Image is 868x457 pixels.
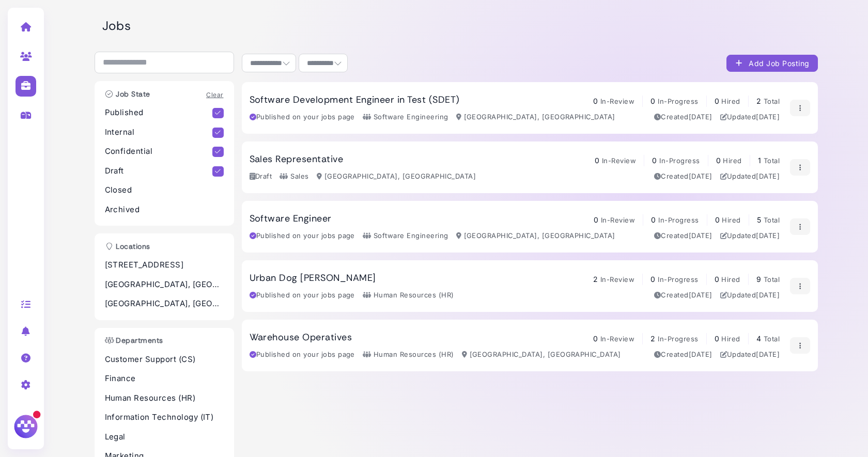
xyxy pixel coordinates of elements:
time: Jun 17, 2025 [756,231,780,240]
div: [GEOGRAPHIC_DATA], [GEOGRAPHIC_DATA] [462,350,621,360]
span: 9 [756,275,761,283]
div: Published on your jobs page [250,231,355,241]
h3: Software Development Engineer in Test (SDET) [250,94,460,106]
h3: Job State [100,90,156,99]
time: Mar 03, 2025 [689,350,712,358]
div: Software Engineering [363,112,448,122]
span: In-Review [600,97,634,105]
time: Jul 01, 2025 [689,172,712,180]
p: Customer Support (CS) [105,354,224,366]
time: Jun 07, 2025 [756,350,780,358]
span: 0 [716,156,721,165]
p: Published [105,107,213,119]
h3: Sales Representative [250,154,344,165]
span: 1 [758,156,761,165]
span: 0 [715,215,720,224]
span: In-Review [600,335,634,343]
div: Software Engineering [363,231,448,241]
p: [GEOGRAPHIC_DATA], [GEOGRAPHIC_DATA] [105,298,224,310]
span: 0 [593,97,598,105]
span: 4 [756,334,761,343]
h3: Urban Dog [PERSON_NAME] [250,273,376,284]
p: Confidential [105,146,213,157]
span: Total [764,97,780,105]
div: [GEOGRAPHIC_DATA], [GEOGRAPHIC_DATA] [456,112,615,122]
p: [STREET_ADDRESS] [105,259,224,271]
span: Total [764,275,780,283]
span: In-Progress [658,216,699,224]
p: Human Resources (HR) [105,392,224,404]
div: Updated [720,171,780,182]
span: 0 [594,215,598,224]
time: Jul 09, 2025 [689,113,712,121]
div: Human Resources (HR) [363,290,454,301]
p: [GEOGRAPHIC_DATA], [GEOGRAPHIC_DATA] [105,279,224,291]
div: Created [654,350,712,360]
span: In-Review [601,216,635,224]
div: Updated [720,350,780,360]
p: Finance [105,373,224,385]
span: 0 [593,334,598,343]
span: 0 [651,215,656,224]
time: Jun 07, 2025 [689,231,712,240]
h3: Locations [100,242,156,251]
h3: Warehouse Operatives [250,332,352,343]
div: Human Resources (HR) [363,350,454,360]
p: Archived [105,204,224,216]
span: Hired [723,156,741,165]
div: Updated [720,112,780,122]
span: 0 [650,97,655,105]
h3: Software Engineer [250,213,332,225]
span: In-Progress [658,97,698,105]
span: 0 [650,275,655,283]
span: 5 [757,215,761,224]
div: Created [654,171,712,182]
div: Published on your jobs page [250,112,355,122]
time: Feb 04, 2025 [689,291,712,299]
button: Add Job Posting [726,55,818,72]
span: 0 [715,334,719,343]
span: 0 [715,275,719,283]
span: In-Review [600,275,634,283]
span: Total [764,156,780,165]
span: 0 [715,97,719,105]
span: 0 [595,156,599,165]
div: Add Job Posting [735,58,810,69]
div: Published on your jobs page [250,350,355,360]
img: Megan [12,413,39,440]
div: Sales [280,171,308,182]
time: Jul 01, 2025 [756,172,780,180]
div: [GEOGRAPHIC_DATA], [GEOGRAPHIC_DATA] [317,171,476,182]
div: [GEOGRAPHIC_DATA], [GEOGRAPHIC_DATA] [456,231,615,241]
span: 0 [652,156,657,165]
span: In-Progress [658,275,698,283]
div: Created [654,231,712,241]
span: Total [764,216,780,224]
p: Internal [105,127,213,138]
div: Created [654,112,712,122]
span: 2 [650,334,655,343]
span: In-Progress [659,156,700,165]
h2: Jobs [102,19,818,34]
div: Published on your jobs page [250,290,355,301]
div: Updated [720,231,780,241]
span: Hired [722,216,740,224]
span: 2 [593,275,598,283]
div: Draft [250,171,272,182]
h3: Departments [100,336,168,345]
p: Legal [105,431,224,443]
span: 2 [756,97,761,105]
span: Total [764,335,780,343]
span: In-Progress [658,335,698,343]
a: Clear [206,91,223,99]
div: Created [654,290,712,301]
p: Closed [105,184,224,196]
span: Hired [721,275,740,283]
div: Updated [720,290,780,301]
p: Draft [105,165,213,177]
p: Information Technology (IT) [105,412,224,423]
time: Jul 09, 2025 [756,113,780,121]
span: Hired [721,97,740,105]
span: Hired [721,335,740,343]
span: In-Review [602,156,636,165]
